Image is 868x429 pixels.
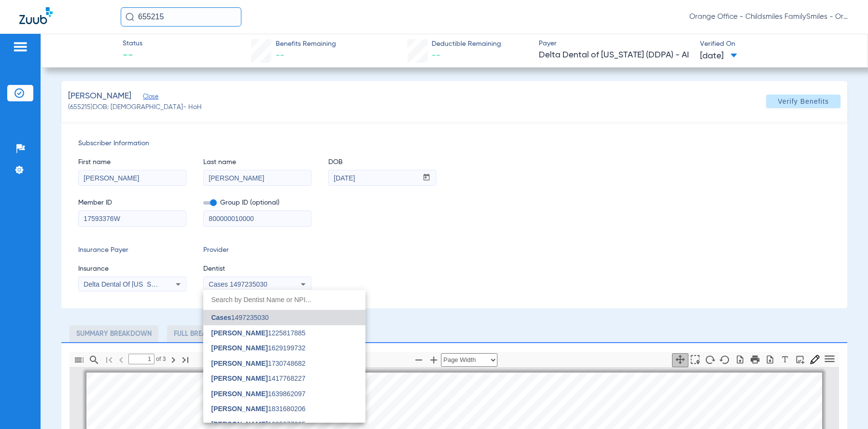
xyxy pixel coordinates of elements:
span: 1629199732 [211,345,305,351]
span: 1831680206 [211,405,305,412]
span: [PERSON_NAME] [211,405,267,413]
span: Cases [211,314,231,321]
span: [PERSON_NAME] [211,420,267,428]
span: [PERSON_NAME] [211,329,267,337]
span: [PERSON_NAME] [211,360,267,367]
span: 1639862097 [211,390,305,397]
span: 1730748682 [211,360,305,367]
input: dropdown search [203,290,365,310]
span: 1235377235 [211,421,305,428]
span: [PERSON_NAME] [211,374,267,382]
span: [PERSON_NAME] [211,390,267,398]
span: 1225817885 [211,330,305,336]
span: [PERSON_NAME] [211,344,267,352]
iframe: Chat Widget [820,383,868,429]
span: 1417768227 [211,375,305,382]
span: 1497235030 [211,314,268,321]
